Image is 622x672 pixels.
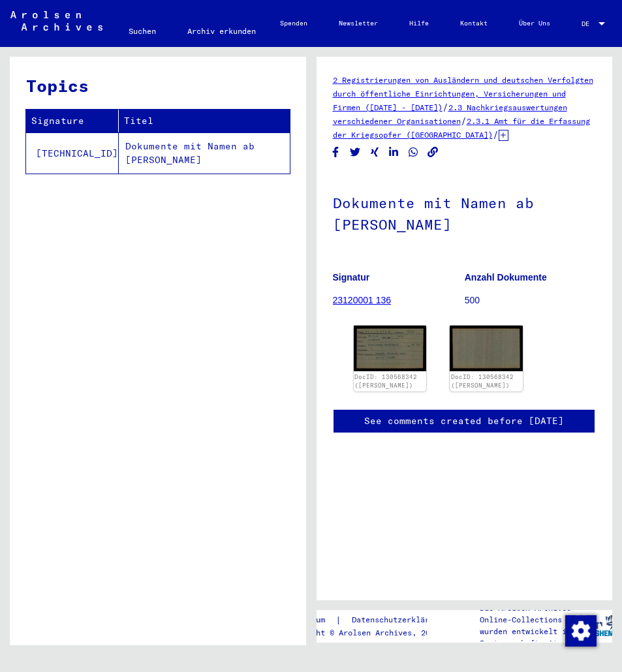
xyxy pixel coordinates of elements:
a: Suchen [113,16,172,47]
p: wurden entwickelt in Partnerschaft mit [480,626,575,649]
p: Die Arolsen Archives Online-Collections [480,602,575,626]
button: Share on Xing [368,144,382,160]
a: Newsletter [323,8,394,39]
button: Copy link [426,144,440,160]
img: 001.jpg [354,326,427,371]
img: Zustimmung ändern [565,615,597,647]
a: Spenden [264,8,323,39]
p: 500 [465,294,596,307]
h1: Dokumente mit Namen ab [PERSON_NAME] [333,173,597,252]
a: Datenschutzerklärung [341,613,459,627]
button: Share on Twitter [349,144,362,160]
a: Kontakt [444,8,503,39]
div: Zustimmung ändern [565,615,596,646]
a: 23120001 136 [333,295,392,305]
button: Share on LinkedIn [387,144,401,160]
a: DocID: 130568342 ([PERSON_NAME]) [451,373,514,389]
a: 2.3 Nachkriegsauswertungen verschiedener Organisationen [333,102,567,126]
span: DE [582,20,596,27]
span: / [443,101,448,113]
a: Über Uns [503,8,566,39]
th: Titel [119,110,290,132]
p: Copyright © Arolsen Archives, 2021 [284,627,459,639]
a: See comments created before [DATE] [364,414,564,428]
span: / [461,115,467,127]
span: / [493,129,499,140]
a: Hilfe [394,8,444,39]
b: Signatur [333,272,370,283]
button: Share on Facebook [329,144,343,160]
a: Archiv erkunden [172,16,272,47]
td: Dokumente mit Namen ab [PERSON_NAME] [119,132,290,174]
a: DocID: 130568342 ([PERSON_NAME]) [354,373,417,389]
h3: Topics [26,73,289,99]
td: [TECHNICAL_ID] [26,132,119,174]
button: Share on WhatsApp [407,144,420,160]
div: | [284,613,459,627]
a: 2 Registrierungen von Ausländern und deutschen Verfolgten durch öffentliche Einrichtungen, Versic... [333,75,593,112]
img: 002.jpg [450,326,523,371]
img: Arolsen_neg.svg [10,11,102,31]
th: Signature [26,110,119,132]
b: Anzahl Dokumente [465,272,547,283]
